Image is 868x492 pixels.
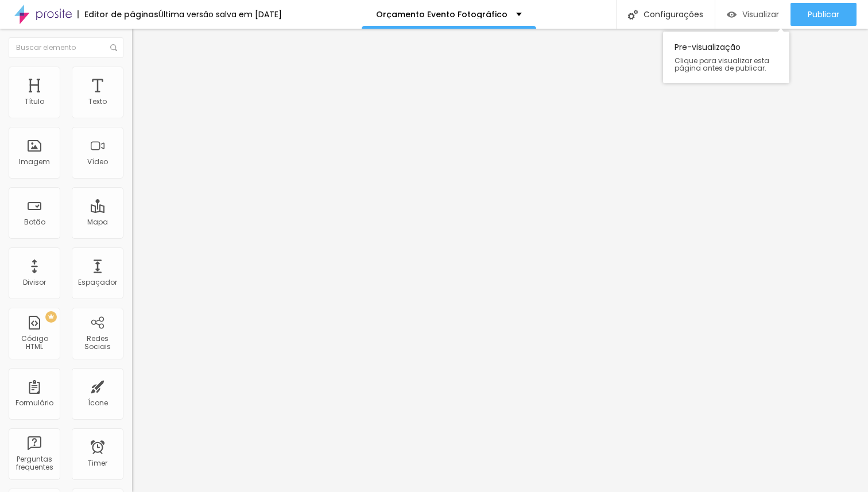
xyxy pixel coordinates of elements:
div: Texto [88,98,107,106]
iframe: Editor [132,29,868,492]
div: Ícone [88,399,108,407]
div: Imagem [19,158,50,166]
img: Icone [110,44,117,51]
button: Publicar [790,3,857,26]
span: Clique para visualizar esta página antes de publicar. [675,57,778,72]
span: Visualizar [742,10,779,19]
div: Código HTML [11,335,57,351]
div: Mapa [87,218,108,226]
div: Botão [24,218,45,226]
button: Visualizar [715,3,790,26]
span: Publicar [808,10,839,19]
input: Buscar elemento [9,37,123,58]
div: Espaçador [78,278,117,286]
div: Formulário [15,399,53,407]
img: view-1.svg [727,10,737,20]
div: Editor de páginas [77,10,158,18]
div: Pre-visualização [663,32,789,83]
div: Última versão salva em [DATE] [158,10,282,18]
img: Icone [628,10,638,20]
div: Divisor [23,278,46,286]
div: Perguntas frequentes [11,455,57,472]
div: Vídeo [87,158,108,166]
div: Timer [88,459,107,467]
div: Título [25,98,44,106]
p: Orçamento Evento Fotográfico [376,10,507,18]
div: Redes Sociais [75,335,120,351]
